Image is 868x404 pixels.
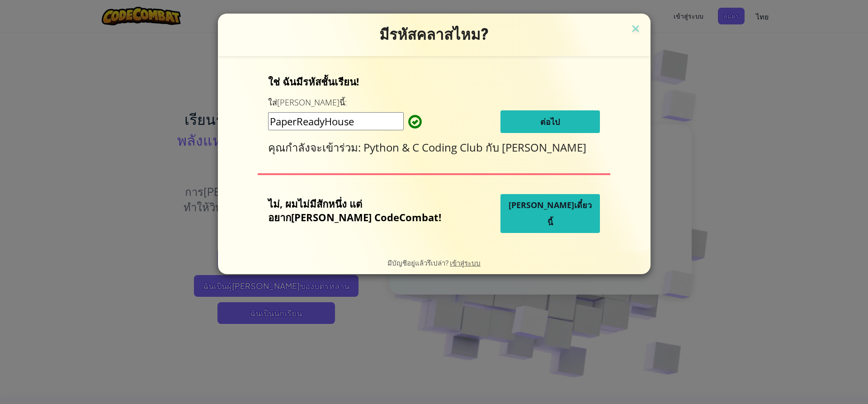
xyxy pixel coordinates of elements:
span: [PERSON_NAME] [502,140,586,155]
span: Python & C Coding Club [363,140,486,155]
p: ไม่, ผมไม่มีสักหนึ่ง แต่อยาก[PERSON_NAME] CodeCombat! [268,197,455,224]
span: มีรหัสคลาสไหม? [379,25,489,43]
label: ใส่[PERSON_NAME]นี้: [268,97,347,108]
img: close icon [630,23,642,36]
button: ต่อไป [500,110,600,133]
span: กับ [486,140,502,155]
span: ต่อไป [540,116,560,127]
span: [PERSON_NAME]เดี๋ยวนี้ [509,200,592,228]
a: เข้าสู่ระบบ [450,258,481,267]
span: มีบัญชีอยู่แล้วรึเปล่า? [387,258,450,267]
button: [PERSON_NAME]เดี๋ยวนี้ [500,194,600,233]
p: ใช่ ฉันมีรหัสชั้นเรียน! [268,75,600,88]
span: คุณกำลังจะเข้าร่วม: [268,140,363,155]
